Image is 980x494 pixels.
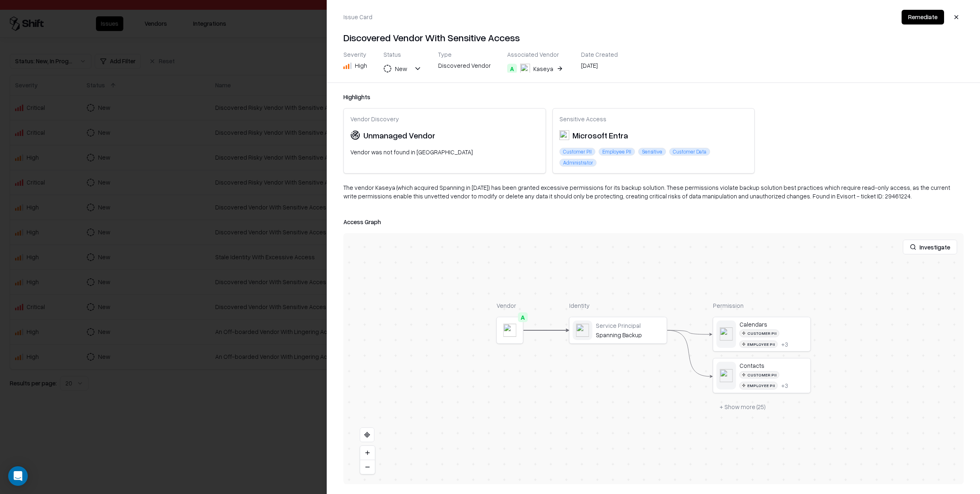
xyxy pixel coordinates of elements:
[581,51,618,58] div: Date Created
[343,217,964,227] div: Access Graph
[739,371,780,379] div: Customer PII
[713,400,772,414] button: + Show more (25)
[343,183,964,207] div: The vendor Kaseya (which acquired Spanning in [DATE]) has been granted excessive permissions for ...
[343,93,964,101] div: Highlights
[569,301,667,310] div: Identity
[438,61,491,73] div: Discovered Vendor
[343,13,372,21] div: Issue Card
[507,51,565,58] div: Associated Vendor
[520,64,530,73] img: Kaseya
[518,312,528,322] div: A
[902,10,944,24] button: Remediate
[739,329,780,337] div: Customer PII
[438,51,491,58] div: Type
[669,148,710,156] div: Customer Data
[739,340,778,348] div: Employee PII
[343,31,964,44] h4: Discovered Vendor With Sensitive Access
[507,64,517,73] div: A
[533,65,553,73] div: Kaseya
[559,115,748,122] div: Sensitive Access
[350,115,539,122] div: Vendor Discovery
[599,148,635,156] div: Employee PII
[559,130,569,140] img: Microsoft Entra
[638,148,666,156] div: Sensitive
[383,51,422,58] div: Status
[739,362,807,369] div: Contacts
[559,129,628,141] div: Microsoft Entra
[781,382,788,389] button: +3
[350,148,539,156] div: Vendor was not found in [GEOGRAPHIC_DATA]
[781,382,788,389] div: + 3
[355,61,367,70] div: High
[559,148,595,156] div: Customer PII
[596,331,664,338] div: Spanning Backup
[739,382,778,389] div: Employee PII
[363,129,435,141] div: Unmanaged Vendor
[781,340,788,348] button: +3
[581,61,618,73] div: [DATE]
[343,51,367,58] div: Severity
[559,159,597,167] div: Administrator
[395,65,407,73] div: New
[903,240,957,254] button: Investigate
[781,340,788,348] div: + 3
[497,301,523,310] div: Vendor
[507,61,565,76] button: AKaseya
[596,322,664,329] div: Service Principal
[739,320,807,328] div: Calendars
[713,301,811,310] div: Permission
